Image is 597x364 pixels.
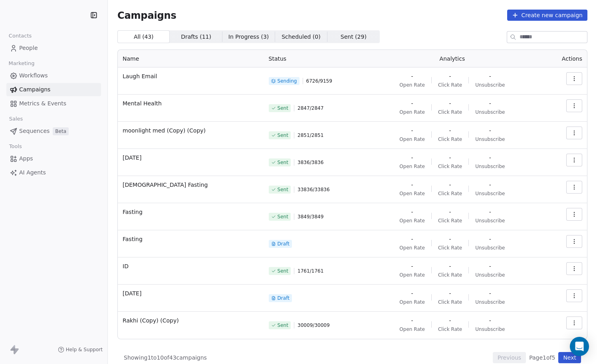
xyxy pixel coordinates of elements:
span: Click Rate [438,299,462,305]
span: Mental Health [123,99,259,107]
button: Create new campaign [507,10,587,21]
span: In Progress ( 3 ) [228,33,269,41]
span: - [489,154,491,162]
a: People [6,42,101,55]
span: 3849 / 3849 [298,214,323,220]
span: Open Rate [399,272,425,278]
span: - [449,72,451,80]
span: 3836 / 3836 [298,159,323,166]
span: - [411,154,413,162]
span: Unsubscribe [475,163,505,170]
span: Click Rate [438,82,462,88]
span: Scheduled ( 0 ) [282,33,321,41]
span: Sent [278,268,288,274]
span: Click Rate [438,136,462,142]
span: Help & Support [66,346,103,353]
span: Unsubscribe [475,190,505,197]
th: Name [118,50,264,67]
span: Unsubscribe [475,245,505,251]
span: Open Rate [399,163,425,170]
span: Marketing [5,57,38,69]
a: Help & Support [58,346,103,353]
span: Unsubscribe [475,299,505,305]
span: Rakhi (Copy) (Copy) [123,317,259,324]
span: - [449,317,451,324]
span: - [489,289,491,297]
span: Campaigns [117,10,177,21]
span: Click Rate [438,326,462,332]
th: Actions [541,50,587,67]
span: - [411,181,413,189]
span: 30009 / 30009 [298,322,330,328]
span: Click Rate [438,245,462,251]
span: Metrics & Events [19,99,66,108]
span: Click Rate [438,190,462,197]
span: - [411,235,413,243]
span: - [449,262,451,270]
span: Unsubscribe [475,109,505,115]
span: - [411,208,413,216]
span: Showing 1 to 10 of 43 campaigns [124,354,207,362]
span: Sent [278,159,288,166]
span: Page 1 of 5 [529,354,555,362]
span: - [411,127,413,135]
span: 2847 / 2847 [298,105,323,111]
th: Status [264,50,364,67]
span: Unsubscribe [475,326,505,332]
span: Sales [6,113,26,125]
span: [DATE] [123,289,259,297]
span: - [489,317,491,324]
span: - [489,72,491,80]
span: Draft [278,241,290,247]
a: Metrics & Events [6,97,101,110]
span: Sent [278,105,288,111]
span: 1761 / 1761 [298,268,323,274]
span: Click Rate [438,272,462,278]
span: Sequences [19,127,50,135]
span: - [449,289,451,297]
span: Fasting [123,208,259,216]
span: - [489,208,491,216]
span: Open Rate [399,82,425,88]
span: - [449,208,451,216]
span: - [449,99,451,107]
a: AI Agents [6,166,101,179]
span: Workflows [19,71,48,80]
span: Beta [53,127,69,135]
span: Fasting [123,235,259,243]
span: Campaigns [19,85,50,94]
span: [DATE] [123,154,259,162]
span: Open Rate [399,136,425,142]
span: Sent [278,132,288,138]
button: Previous [493,352,526,363]
span: - [449,154,451,162]
th: Analytics [364,50,541,67]
a: SequencesBeta [6,125,101,138]
span: ID [123,262,259,270]
span: Laugh Email [123,72,259,80]
span: Sent [278,186,288,193]
span: - [489,127,491,135]
span: moonlight med (Copy) (Copy) [123,127,259,135]
button: Next [558,352,581,363]
span: Sent [278,322,288,328]
a: Apps [6,152,101,165]
span: Drafts ( 11 ) [181,33,211,41]
span: 6726 / 9159 [306,78,332,84]
span: - [449,181,451,189]
span: 2851 / 2851 [298,132,323,138]
span: - [411,72,413,80]
span: Sent ( 29 ) [341,33,367,41]
span: 33836 / 33836 [298,186,330,193]
span: Click Rate [438,218,462,224]
span: Contacts [5,30,35,42]
span: - [411,317,413,324]
span: Open Rate [399,218,425,224]
span: Open Rate [399,299,425,305]
div: Open Intercom Messenger [570,337,589,356]
span: AI Agents [19,168,46,177]
span: Unsubscribe [475,82,505,88]
span: People [19,44,38,52]
span: - [489,262,491,270]
span: Open Rate [399,245,425,251]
